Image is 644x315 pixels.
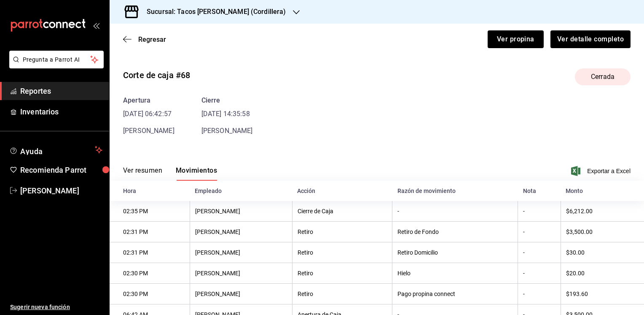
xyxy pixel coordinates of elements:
th: - [518,201,561,222]
th: Retiro [292,222,392,242]
span: Cerrada [586,72,620,82]
th: $6,212.00 [561,201,644,222]
th: - [518,222,561,242]
button: Regresar [123,35,166,43]
button: Movimientos [176,166,217,181]
th: Acción [292,181,392,201]
span: Regresar [138,35,166,43]
button: Ver propina [488,30,544,48]
span: Reportes [20,85,102,97]
div: Cierre [201,95,253,106]
th: Cierre de Caja [292,201,392,222]
th: Retiro Domicilio [392,242,518,263]
th: $3,500.00 [561,222,644,242]
span: Recomienda Parrot [20,164,102,176]
th: Retiro [292,242,392,263]
button: Pregunta a Parrot AI [9,51,104,68]
span: [PERSON_NAME] [20,185,102,196]
h3: Sucursal: Tacos [PERSON_NAME] (Cordillera) [140,7,286,17]
th: 02:35 PM [110,201,190,222]
button: Exportar a Excel [573,166,631,176]
time: [DATE] 14:35:58 [201,109,253,119]
div: Corte de caja #68 [123,69,190,81]
th: [PERSON_NAME] [190,222,292,242]
th: [PERSON_NAME] [190,284,292,304]
th: Hora [110,181,190,201]
th: Retiro de Fondo [392,222,518,242]
span: Sugerir nueva función [10,303,102,312]
th: - [518,263,561,284]
button: open_drawer_menu [93,22,99,29]
th: 02:30 PM [110,263,190,284]
th: Empleado [190,181,292,201]
th: Monto [561,181,644,201]
span: [PERSON_NAME] [123,127,174,135]
th: $20.00 [561,263,644,284]
span: Pregunta a Parrot AI [23,55,91,64]
th: Razón de movimiento [392,181,518,201]
th: - [518,284,561,304]
th: Nota [518,181,561,201]
button: Ver resumen [123,166,162,181]
th: 02:31 PM [110,242,190,263]
th: $30.00 [561,242,644,263]
th: Retiro [292,263,392,284]
a: Pregunta a Parrot AI [6,61,104,70]
th: - [392,201,518,222]
span: Ayuda [20,145,91,155]
th: - [518,242,561,263]
th: Hielo [392,263,518,284]
time: [DATE] 06:42:57 [123,109,174,119]
div: navigation tabs [123,166,217,181]
th: $193.60 [561,284,644,304]
div: Apertura [123,95,174,106]
th: Pago propina connect [392,284,518,304]
th: [PERSON_NAME] [190,201,292,222]
th: Retiro [292,284,392,304]
span: [PERSON_NAME] [201,127,253,135]
button: Ver detalle completo [550,30,631,48]
th: [PERSON_NAME] [190,263,292,284]
span: Inventarios [20,106,102,117]
th: 02:31 PM [110,222,190,242]
th: [PERSON_NAME] [190,242,292,263]
th: 02:30 PM [110,284,190,304]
